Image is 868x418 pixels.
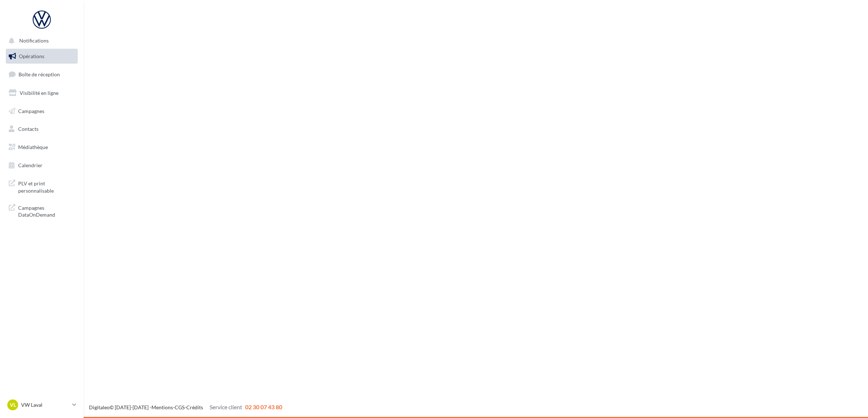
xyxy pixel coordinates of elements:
[175,404,184,410] a: CGS
[19,53,44,59] span: Opérations
[245,403,282,410] span: 02 30 07 43 80
[4,49,79,64] a: Opérations
[89,404,282,410] span: © [DATE]-[DATE] - - -
[18,144,48,150] span: Médiathèque
[151,404,173,410] a: Mentions
[4,176,79,197] a: PLV et print personnalisable
[18,126,38,132] span: Contacts
[186,404,203,410] a: Crédits
[4,85,79,101] a: Visibilité en ligne
[4,121,79,137] a: Contacts
[18,108,44,114] span: Campagnes
[89,404,110,410] a: Digitaleo
[19,71,60,77] span: Boîte de réception
[10,401,16,409] span: VL
[4,67,79,82] a: Boîte de réception
[20,90,58,96] span: Visibilité en ligne
[210,403,242,410] span: Service client
[4,104,79,119] a: Campagnes
[18,162,42,168] span: Calendrier
[6,398,78,412] a: VL VW Laval
[4,140,79,155] a: Médiathèque
[18,203,75,218] span: Campagnes DataOnDemand
[19,38,49,44] span: Notifications
[4,158,79,173] a: Calendrier
[18,178,75,194] span: PLV et print personnalisable
[4,200,79,221] a: Campagnes DataOnDemand
[21,401,69,409] p: VW Laval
